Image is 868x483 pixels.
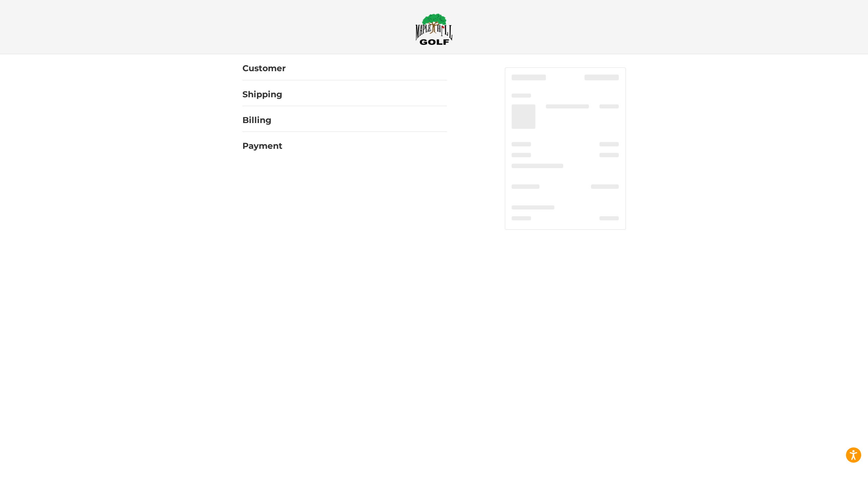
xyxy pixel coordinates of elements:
[812,465,868,483] iframe: Google Customer Reviews
[415,13,453,45] img: Maple Hill Golf
[242,115,282,125] h2: Billing
[242,141,282,151] h2: Payment
[242,63,286,74] h2: Customer
[242,89,282,100] h2: Shipping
